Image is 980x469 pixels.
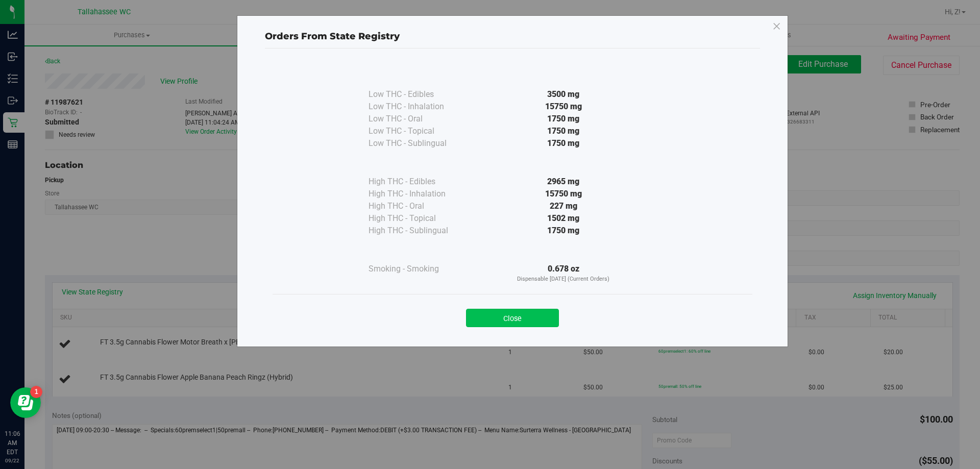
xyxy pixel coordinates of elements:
[369,212,471,225] div: High THC - Topical
[471,88,656,101] div: 3500 mg
[471,137,656,150] div: 1750 mg
[471,125,656,137] div: 1750 mg
[265,31,400,42] span: Orders From State Registry
[369,88,471,101] div: Low THC - Edibles
[471,275,656,284] p: Dispensable [DATE] (Current Orders)
[471,263,656,284] div: 0.678 oz
[10,387,41,418] iframe: Resource center
[369,137,471,150] div: Low THC - Sublingual
[369,113,471,125] div: Low THC - Oral
[369,263,471,275] div: Smoking - Smoking
[471,212,656,225] div: 1502 mg
[471,101,656,113] div: 15750 mg
[369,101,471,113] div: Low THC - Inhalation
[369,176,471,188] div: High THC - Edibles
[369,225,471,237] div: High THC - Sublingual
[471,225,656,237] div: 1750 mg
[30,386,42,398] iframe: Resource center unread badge
[471,200,656,212] div: 227 mg
[471,113,656,125] div: 1750 mg
[369,125,471,137] div: Low THC - Topical
[369,200,471,212] div: High THC - Oral
[471,176,656,188] div: 2965 mg
[466,309,559,327] button: Close
[369,188,471,200] div: High THC - Inhalation
[471,188,656,200] div: 15750 mg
